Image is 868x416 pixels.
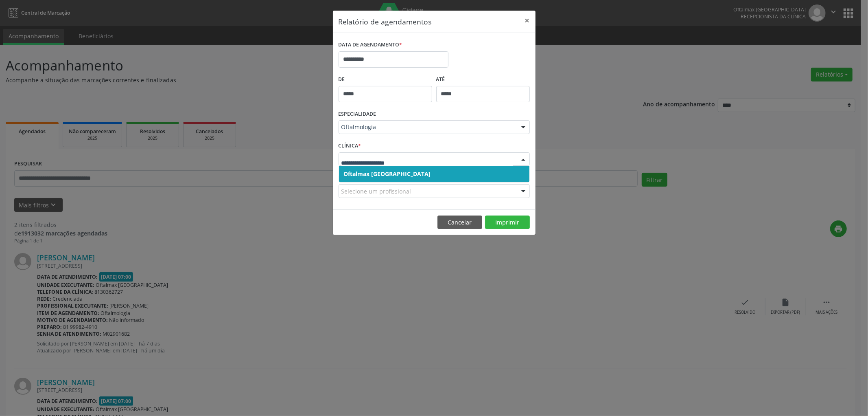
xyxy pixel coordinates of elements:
span: Oftalmologia [341,123,513,131]
button: Close [519,11,536,31]
label: CLÍNICA [339,140,361,152]
span: Oftalmax [GEOGRAPHIC_DATA] [344,170,431,178]
label: ATÉ [436,73,530,86]
button: Cancelar [437,216,482,229]
h5: Relatório de agendamentos [339,16,432,27]
label: De [339,73,432,86]
button: Imprimir [485,216,530,229]
label: ESPECIALIDADE [339,108,376,121]
span: Selecione um profissional [341,187,411,196]
label: DATA DE AGENDAMENTO [339,39,402,51]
